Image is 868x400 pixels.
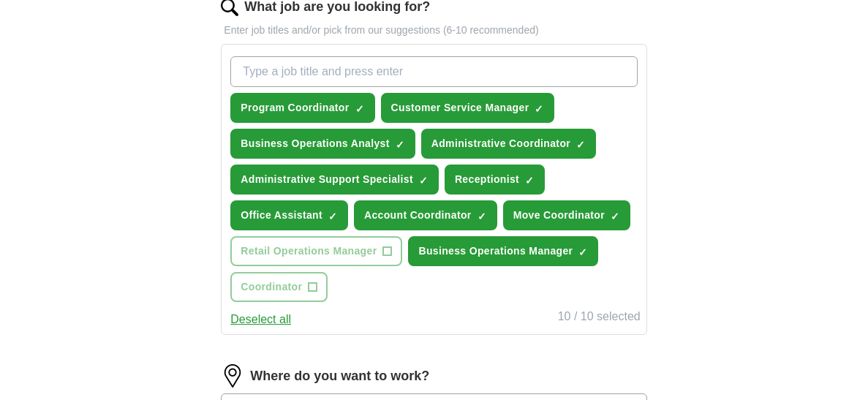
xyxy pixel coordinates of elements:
[418,244,573,259] span: Business Operations Manager
[230,93,374,123] button: Program Coordinator✓
[445,165,545,195] button: Receptionist✓
[478,211,486,222] span: ✓
[396,139,404,151] span: ✓
[230,165,439,195] button: Administrative Support Specialist✓
[328,211,337,222] span: ✓
[354,200,497,230] button: Account Coordinator✓
[221,364,244,388] img: location.png
[391,100,529,116] span: Customer Service Manager
[535,103,543,115] span: ✓
[230,236,402,266] button: Retail Operations Manager
[408,236,598,266] button: Business Operations Manager✓
[558,308,641,328] div: 10 / 10 selected
[576,139,585,151] span: ✓
[241,244,377,259] span: Retail Operations Manager
[241,100,349,116] span: Program Coordinator
[241,136,389,151] span: Business Operations Analyst
[455,172,519,187] span: Receptionist
[230,200,348,230] button: Office Assistant✓
[230,311,291,328] button: Deselect all
[421,129,596,159] button: Administrative Coordinator✓
[611,211,619,222] span: ✓
[419,175,428,186] span: ✓
[241,279,302,295] span: Coordinator
[221,23,646,38] p: Enter job titles and/or pick from our suggestions (6-10 recommended)
[241,208,322,223] span: Office Assistant
[241,172,413,187] span: Administrative Support Specialist
[250,366,429,386] label: Where do you want to work?
[364,208,472,223] span: Account Coordinator
[525,175,534,186] span: ✓
[431,136,570,151] span: Administrative Coordinator
[355,103,364,115] span: ✓
[513,208,605,223] span: Move Coordinator
[503,200,630,230] button: Move Coordinator✓
[381,93,555,123] button: Customer Service Manager✓
[230,129,415,159] button: Business Operations Analyst✓
[230,272,328,302] button: Coordinator
[230,56,637,87] input: Type a job title and press enter
[578,246,587,258] span: ✓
